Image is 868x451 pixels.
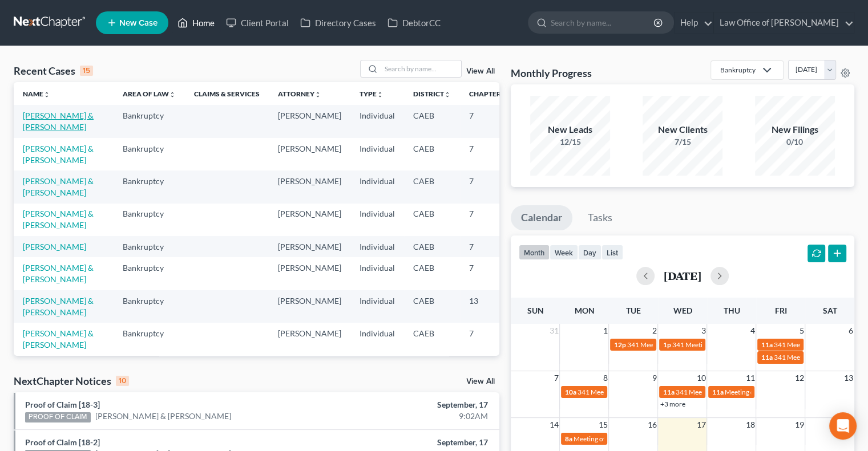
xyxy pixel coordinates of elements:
[527,306,543,315] span: Sun
[626,306,641,315] span: Tue
[646,418,657,432] span: 16
[269,138,350,170] td: [PERSON_NAME]
[761,353,772,361] span: 11a
[744,371,756,385] span: 11
[444,91,451,98] i: unfold_more
[341,399,488,411] div: September, 17
[466,67,495,75] a: View All
[43,91,50,98] i: unfold_more
[511,205,572,230] a: Calendar
[404,204,460,236] td: CAEB
[601,245,623,260] button: list
[643,136,722,148] div: 7/15
[843,371,854,385] span: 13
[798,324,805,338] span: 5
[511,66,592,80] h3: Monthly Progress
[269,257,350,290] td: [PERSON_NAME]
[80,66,93,76] div: 15
[822,306,837,315] span: Sat
[341,437,488,448] div: September, 17
[530,136,610,148] div: 12/15
[23,296,94,317] a: [PERSON_NAME] & [PERSON_NAME]
[404,356,460,388] td: CAEB
[651,371,657,385] span: 9
[761,340,772,349] span: 11a
[114,138,185,170] td: Bankruptcy
[466,377,495,385] a: View All
[714,13,854,33] a: Law Office of [PERSON_NAME]
[350,257,404,290] td: Individual
[460,204,517,236] td: 7
[382,13,446,33] a: DebtorCC
[404,138,460,170] td: CAEB
[627,340,777,349] span: 341 Meeting for Cariss Milano & [PERSON_NAME]
[573,434,747,443] span: Meeting of Creditors for Cariss Milano & [PERSON_NAME]
[744,418,756,432] span: 18
[269,290,350,323] td: [PERSON_NAME]
[564,434,572,443] span: 8a
[350,170,404,203] td: Individual
[350,236,404,257] td: Individual
[269,236,350,257] td: [PERSON_NAME]
[519,245,550,260] button: month
[404,323,460,355] td: CAEB
[548,418,559,432] span: 14
[564,388,576,396] span: 10a
[673,306,692,315] span: Wed
[664,270,701,282] h2: [DATE]
[269,204,350,236] td: [PERSON_NAME]
[114,290,185,323] td: Bankruptcy
[530,123,610,136] div: New Leads
[460,323,517,355] td: 7
[294,13,382,33] a: Directory Cases
[23,144,94,165] a: [PERSON_NAME] & [PERSON_NAME]
[700,324,706,338] span: 3
[460,257,517,290] td: 7
[114,170,185,203] td: Bankruptcy
[847,324,854,338] span: 6
[25,412,91,422] div: PROOF OF CLAIM
[269,170,350,203] td: [PERSON_NAME]
[793,418,805,432] span: 19
[14,64,93,78] div: Recent Cases
[643,123,722,136] div: New Clients
[23,111,94,132] a: [PERSON_NAME] & [PERSON_NAME]
[23,328,94,350] a: [PERSON_NAME] & [PERSON_NAME]
[114,204,185,236] td: Bankruptcy
[460,138,517,170] td: 7
[578,205,623,230] a: Tasks
[552,371,559,385] span: 7
[185,82,269,105] th: Claims & Services
[23,90,50,98] a: Nameunfold_more
[613,340,625,349] span: 12p
[695,418,706,432] span: 17
[551,12,655,33] input: Search by name...
[601,371,608,385] span: 8
[755,136,835,148] div: 0/10
[548,324,559,338] span: 31
[404,290,460,323] td: CAEB
[23,209,94,230] a: [PERSON_NAME] & [PERSON_NAME]
[749,324,756,338] span: 4
[25,400,100,409] a: Proof of Claim [18-3]
[723,306,740,315] span: Thu
[404,257,460,290] td: CAEB
[577,388,680,396] span: 341 Meeting for [PERSON_NAME]
[350,290,404,323] td: Individual
[675,388,778,396] span: 341 Meeting for [PERSON_NAME]
[574,306,594,315] span: Mon
[550,245,578,260] button: week
[114,105,185,137] td: Bankruptcy
[695,371,706,385] span: 10
[169,91,176,98] i: unfold_more
[350,138,404,170] td: Individual
[601,324,608,338] span: 1
[172,13,220,33] a: Home
[660,400,685,408] a: +3 more
[95,411,231,422] a: [PERSON_NAME] & [PERSON_NAME]
[269,323,350,355] td: [PERSON_NAME]
[341,411,488,422] div: 9:02AM
[404,236,460,257] td: CAEB
[663,388,674,396] span: 11a
[460,170,517,203] td: 7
